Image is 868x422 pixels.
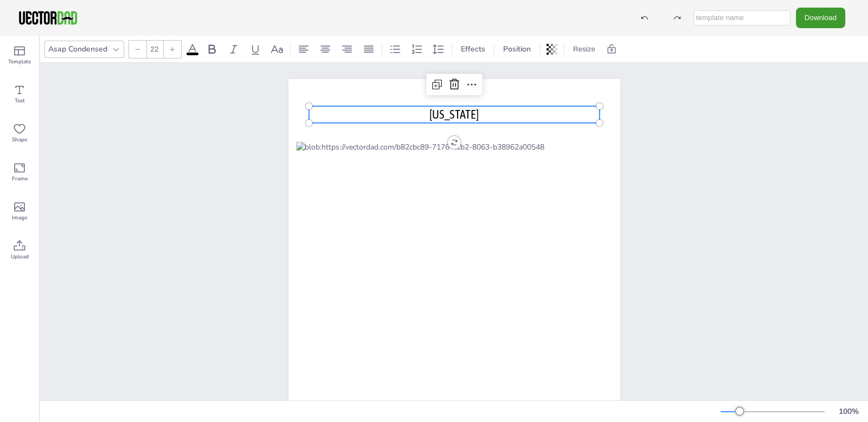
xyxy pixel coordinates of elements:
span: Shape [12,135,27,144]
div: Asap Condensed [46,42,110,56]
span: Text [15,96,25,105]
input: template name [693,10,790,25]
button: Download [796,8,845,28]
span: Effects [459,44,487,54]
div: 100 % [835,406,861,417]
span: Frame [12,174,28,183]
img: VectorDad-1.png [17,10,79,26]
span: Image [12,213,27,222]
button: Resize [569,41,600,58]
span: Template [8,57,31,66]
span: [US_STATE] [429,107,479,121]
span: Position [501,44,533,54]
span: Upload [11,252,29,261]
